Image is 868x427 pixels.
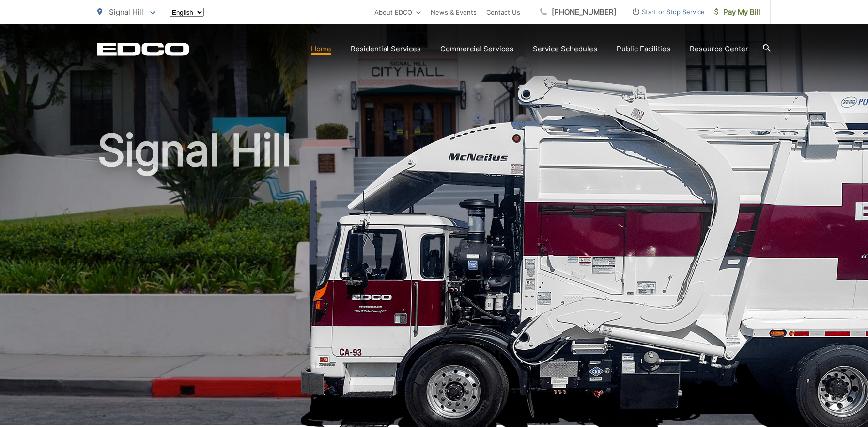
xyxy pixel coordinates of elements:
a: Commercial Services [440,43,513,55]
span: Pay My Bill [714,6,760,18]
a: About EDCO [374,6,421,18]
a: Public Facilities [617,43,670,55]
a: News & Events [431,6,477,18]
a: EDCD logo. Return to the homepage. [97,42,189,56]
a: Resource Center [690,43,748,55]
a: Home [311,43,331,55]
a: Residential Services [351,43,421,55]
a: Contact Us [486,6,520,18]
a: Service Schedules [533,43,597,55]
span: Signal Hill [109,7,143,16]
select: Select a language [170,8,204,17]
